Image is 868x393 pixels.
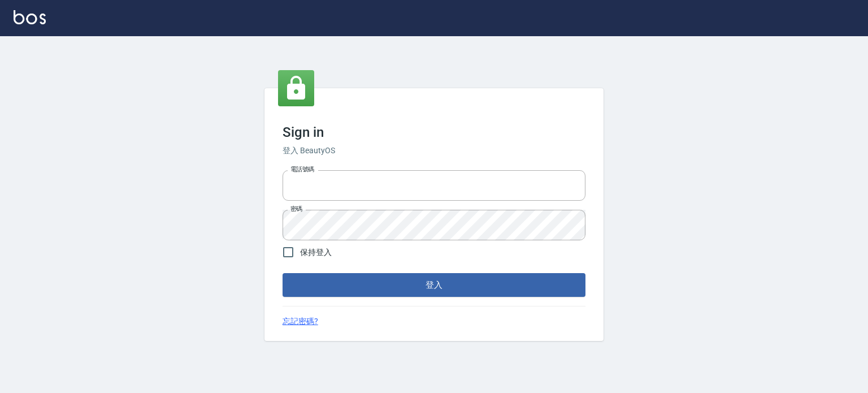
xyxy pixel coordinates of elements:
[283,316,318,327] a: 忘記密碼?
[283,273,585,297] button: 登入
[283,145,585,157] h6: 登入 BeautyOS
[290,165,314,174] label: 電話號碼
[290,205,302,213] label: 密碼
[283,124,585,140] h3: Sign in
[14,10,46,24] img: Logo
[300,247,332,258] span: 保持登入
